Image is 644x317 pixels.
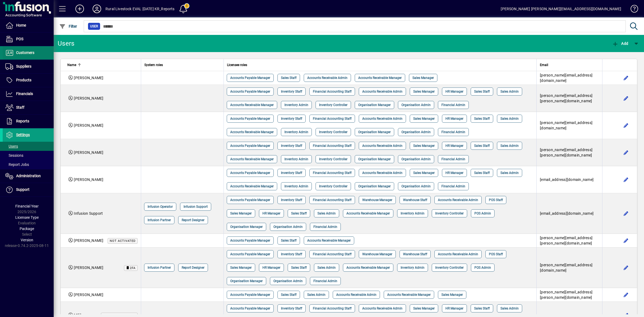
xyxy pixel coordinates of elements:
[319,156,347,162] span: Inventory Controller
[317,265,336,270] span: Sales Admin
[59,24,77,28] span: Filter
[622,236,630,245] button: Edit
[3,46,54,60] a: Customers
[500,116,519,121] span: Sales Admin
[230,156,274,162] span: Accounts Receivable Manager
[20,227,34,231] span: Package
[501,5,621,13] div: [PERSON_NAME] [PERSON_NAME][EMAIL_ADDRESS][DOMAIN_NAME]
[182,265,204,270] span: Report Designer
[230,116,270,121] span: Accounts Payable Manager
[281,197,302,203] span: Inventory Staff
[230,89,270,94] span: Accounts Payable Manager
[336,292,376,297] span: Accounts Receivable Admin
[622,209,630,218] button: Edit
[230,197,270,203] span: Accounts Payable Manager
[313,143,352,148] span: Financial Accounting Staff
[489,252,503,257] span: POS Staff
[3,151,54,160] a: Sessions
[622,175,630,184] button: Edit
[307,292,325,297] span: Sales Admin
[3,87,54,101] a: Financials
[362,197,392,203] span: Warehouse Manager
[500,143,519,148] span: Sales Admin
[401,102,431,108] span: Organisation Admin
[438,197,478,203] span: Accounts Receivable Admin
[346,211,390,216] span: Accounts Receivable Manager
[611,39,630,48] button: Add
[281,306,302,311] span: Inventory Staff
[230,238,270,243] span: Accounts Payable Manager
[16,50,34,55] span: Customers
[413,89,435,94] span: Sales Manager
[445,143,463,148] span: HR Manager
[182,217,204,223] span: Report Designer
[362,143,402,148] span: Accounts Receivable Admin
[67,62,138,68] div: Name
[540,177,594,182] span: [EMAIL_ADDRESS][DOMAIN_NAME]
[3,74,54,87] a: Products
[413,116,435,121] span: Sales Manager
[500,89,519,94] span: Sales Admin
[540,121,592,130] span: [PERSON_NAME][EMAIL_ADDRESS][DOMAIN_NAME]
[362,170,402,176] span: Accounts Receivable Admin
[74,211,103,216] span: Infusion Support
[281,238,297,243] span: Sales Staff
[16,37,23,41] span: POS
[230,224,263,229] span: Organisation Manager
[284,129,308,135] span: Inventory Admin
[281,89,302,94] span: Inventory Staff
[401,129,431,135] span: Organisation Admin
[16,23,26,27] span: Home
[346,265,390,270] span: Accounts Receivable Manager
[441,156,465,162] span: Financial Admin
[540,73,592,83] span: [PERSON_NAME][EMAIL_ADDRESS][DOMAIN_NAME]
[184,204,208,209] span: Infusion Support
[230,211,252,216] span: Sales Manager
[445,116,463,121] span: HR Manager
[230,143,270,148] span: Accounts Payable Manager
[441,292,463,297] span: Sales Manager
[281,143,302,148] span: Inventory Staff
[540,290,592,300] span: [PERSON_NAME][EMAIL_ADDRESS][PERSON_NAME][DOMAIN_NAME]
[230,184,274,189] span: Accounts Receivable Manager
[130,266,136,270] span: 2FA
[435,265,464,270] span: Inventory Controller
[500,170,519,176] span: Sales Admin
[317,211,336,216] span: Sales Admin
[313,306,352,311] span: Financial Accounting Staff
[284,156,308,162] span: Inventory Admin
[16,174,41,178] span: Administration
[622,94,630,103] button: Edit
[284,184,308,189] span: Inventory Admin
[313,278,337,284] span: Financial Admin
[445,170,463,176] span: HR Manager
[474,89,490,94] span: Sales Staff
[622,263,630,272] button: Edit
[230,102,274,108] span: Accounts Receivable Manager
[120,265,138,271] app-status-label: Time-based One-time Password (TOTP) Two-factor Authentication (2FA) enabled
[358,129,391,135] span: Organisation Manager
[412,75,434,81] span: Sales Manager
[413,170,435,176] span: Sales Manager
[291,211,307,216] span: Sales Staff
[148,265,171,270] span: Infusion Partner
[74,293,103,297] span: [PERSON_NAME]
[435,211,464,216] span: Inventory Controller
[273,224,303,229] span: Organisation Admin
[313,252,352,257] span: Financial Accounting Staff
[401,156,431,162] span: Organisation Admin
[612,41,628,46] span: Add
[71,4,88,14] button: Add
[74,177,103,182] span: [PERSON_NAME]
[401,184,431,189] span: Organisation Admin
[230,75,270,81] span: Accounts Payable Manager
[540,62,548,68] span: Email
[540,263,592,272] span: [PERSON_NAME][EMAIL_ADDRESS][DOMAIN_NAME]
[3,60,54,73] a: Suppliers
[627,1,637,19] a: Knowledge Base
[74,76,103,80] span: [PERSON_NAME]
[230,170,270,176] span: Accounts Payable Manager
[441,129,465,135] span: Financial Admin
[15,204,39,208] span: Financial Year
[474,170,490,176] span: Sales Staff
